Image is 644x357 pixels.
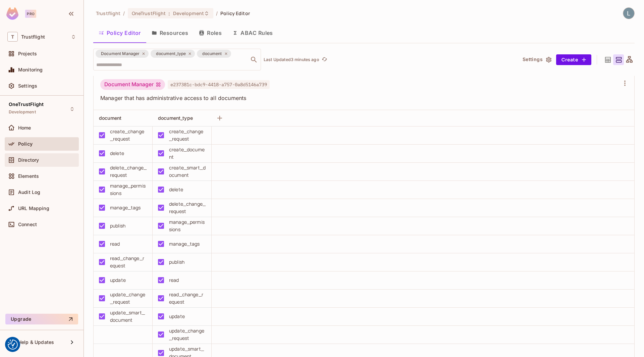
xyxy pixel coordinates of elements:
button: Upgrade [5,314,78,324]
div: update [169,313,185,320]
div: manage_tags [169,240,200,248]
button: Policy Editor [93,24,146,41]
img: SReyMgAAAABJRU5ErkJggg== [6,7,18,20]
div: read [110,240,120,248]
button: ABAC Rules [227,24,278,41]
div: manage_permissions [169,218,206,233]
span: Directory [18,157,39,163]
div: Document Manager [100,79,165,90]
span: Document Manager [97,50,144,57]
span: Workspace: Trustflight [21,34,45,40]
button: Create [556,54,591,65]
div: delete [110,150,124,157]
span: Policy Editor [220,10,250,16]
img: Revisit consent button [8,340,18,350]
img: Lewis Youl [623,8,634,19]
span: OneTrustFlight [132,10,166,16]
span: document [198,50,226,57]
li: / [216,10,218,16]
button: Settings [520,54,553,65]
span: Policy [18,141,33,147]
div: read [169,276,179,284]
div: document [197,50,231,58]
span: Development [173,10,204,16]
span: T [7,32,18,42]
div: read_change_request [110,255,147,269]
span: document_type [152,50,190,57]
li: / [123,10,125,16]
div: create_change_request [169,128,206,143]
div: update_smart_document [110,309,147,324]
p: Last Updated 3 minutes ago [264,57,319,62]
span: document [99,115,121,121]
span: the active workspace [96,10,120,16]
span: Projects [18,51,37,56]
span: Audit Log [18,190,40,195]
div: publish [110,222,125,229]
span: refresh [322,56,327,63]
span: Monitoring [18,67,43,72]
div: delete [169,186,183,193]
span: Click to refresh data [319,56,329,64]
span: Help & Updates [18,340,54,345]
span: Connect [18,222,37,227]
button: refresh [321,56,329,64]
span: : [168,11,170,16]
div: manage_tags [110,204,141,211]
span: Development [9,109,36,115]
span: Settings [18,83,37,89]
span: Manager that has administrative access to all documents [100,94,620,102]
div: Document Manager [96,50,149,58]
div: update_change_request [110,291,147,306]
div: create_smart_document [169,164,206,179]
div: delete_change_request [110,164,147,179]
span: Home [18,125,31,131]
div: Pro [25,10,36,18]
button: Open [249,55,259,64]
div: update_change_request [169,327,206,342]
span: e237381c-bdc9-4418-a757-0a8d5146a739 [168,80,270,89]
div: create_document [169,146,206,161]
div: create_change_request [110,128,147,143]
div: manage_permissions [110,182,147,197]
button: Consent Preferences [8,340,18,350]
div: document_type [151,50,195,58]
button: Roles [194,24,227,41]
div: delete_change_request [169,200,206,215]
div: publish [169,258,184,266]
button: Resources [146,24,194,41]
div: update [110,276,126,284]
span: OneTrustFlight [9,102,44,107]
div: read_change_request [169,291,206,306]
span: Elements [18,173,39,179]
span: document_type [158,115,193,121]
span: URL Mapping [18,206,49,211]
